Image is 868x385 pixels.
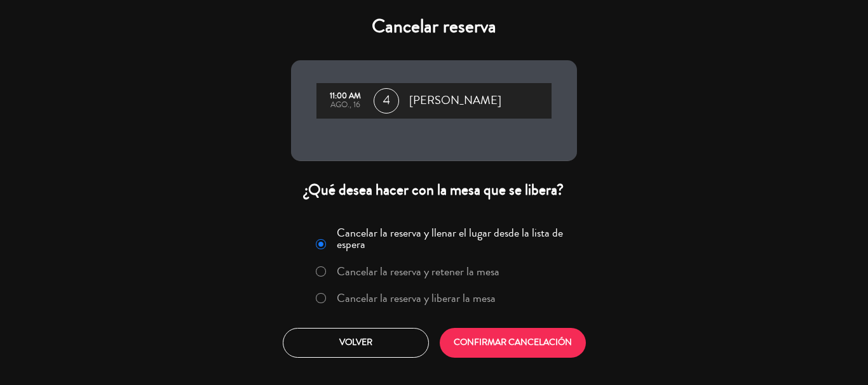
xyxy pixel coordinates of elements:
[323,92,367,101] div: 11:00 AM
[337,266,499,277] label: Cancelar la reserva y retener la mesa
[337,292,496,304] label: Cancelar la reserva y liberar la mesa
[337,227,569,250] label: Cancelar la reserva y llenar el lugar desde la lista de espera
[291,15,577,38] h4: Cancelar reserva
[291,180,577,200] div: ¿Qué desea hacer con la mesa que se libera?
[409,91,501,110] span: [PERSON_NAME]
[374,88,399,114] span: 4
[440,328,586,358] button: CONFIRMAR CANCELACIÓN
[323,101,367,110] div: ago., 16
[283,328,429,358] button: Volver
